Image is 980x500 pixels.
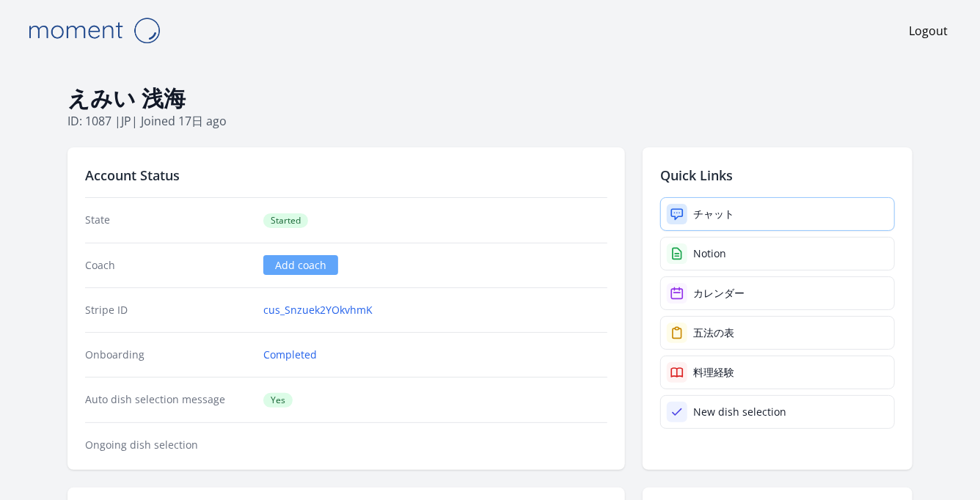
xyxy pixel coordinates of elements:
div: カレンダー [693,286,745,301]
a: チャット [660,197,895,231]
a: Notion [660,237,895,271]
a: cus_Snzuek2YOkvhmK [263,303,373,317]
h1: えみい 浅海 [67,84,913,112]
div: Notion [693,246,726,261]
dt: State [85,213,252,228]
dt: Auto dish selection message [85,392,252,408]
div: New dish selection [693,405,786,419]
dt: Onboarding [85,348,252,362]
div: 料理経験 [693,365,734,380]
h2: Account Status [85,165,607,185]
a: New dish selection [660,395,895,429]
a: Logout [909,22,948,40]
dt: Coach [85,258,252,273]
dt: Ongoing dish selection [85,438,252,452]
img: Moment [21,12,167,49]
p: ID: 1087 | | Joined 17日 ago [67,112,913,130]
span: jp [121,113,131,129]
span: Yes [263,393,293,408]
dt: Stripe ID [85,303,252,317]
a: Completed [263,348,317,362]
div: 五法の表 [693,326,734,340]
a: 料理経験 [660,356,895,389]
a: カレンダー [660,276,895,310]
h2: Quick Links [660,165,895,185]
a: 五法の表 [660,316,895,350]
span: Started [263,213,308,228]
a: Add coach [263,255,338,275]
div: チャット [693,207,734,221]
